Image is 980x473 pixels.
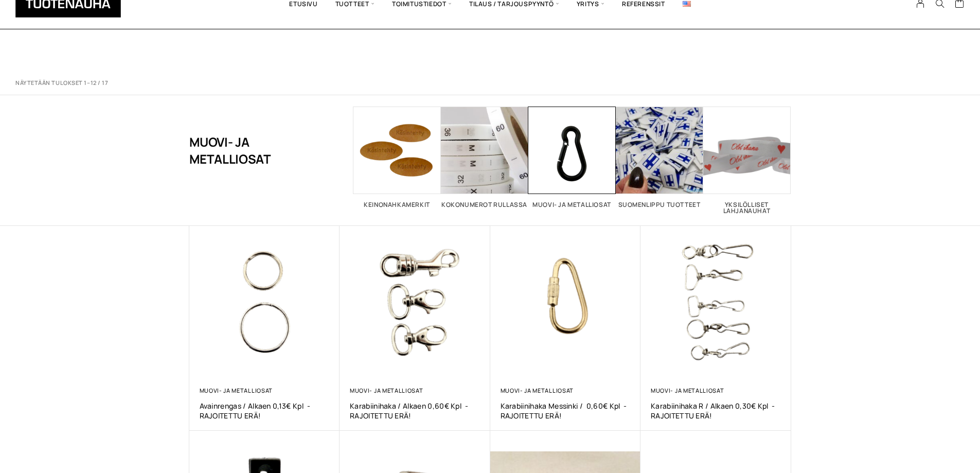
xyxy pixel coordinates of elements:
[616,107,703,208] a: Visit product category Suomenlippu tuotteet
[501,401,631,421] a: Karabiinihaka messinki / 0,60€ kpl -RAJOITETTU ERÄ!
[353,202,441,208] h2: Keinonahkamerkit
[353,107,441,208] a: Visit product category Keinonahkamerkit
[703,202,791,214] h2: Yksilölliset lahjanauhat
[189,107,302,194] h1: Muovi- ja metalliosat
[200,401,330,421] a: Avainrengas / alkaen 0,13€ kpl -RAJOITETTU ERÄ!
[528,202,616,208] h2: Muovi- ja metalliosat
[350,401,480,421] a: Karabiinihaka / alkaen 0,60€ kpl -RAJOITETTU ERÄ!
[651,387,724,394] a: Muovi- ja metalliosat
[350,387,423,394] a: Muovi- ja metalliosat
[501,387,574,394] a: Muovi- ja metalliosat
[441,107,528,208] a: Visit product category Kokonumerot rullassa
[200,387,273,394] a: Muovi- ja metalliosat
[15,79,108,87] p: Näytetään tulokset 1–12 / 17
[616,202,703,208] h2: Suomenlippu tuotteet
[703,107,791,214] a: Visit product category Yksilölliset lahjanauhat
[683,1,691,7] img: English
[651,401,781,421] a: Karabiinihaka R / alkaen 0,30€ kpl -RAJOITETTU ERÄ!
[528,107,616,208] a: Visit product category Muovi- ja metalliosat
[441,202,528,208] h2: Kokonumerot rullassa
